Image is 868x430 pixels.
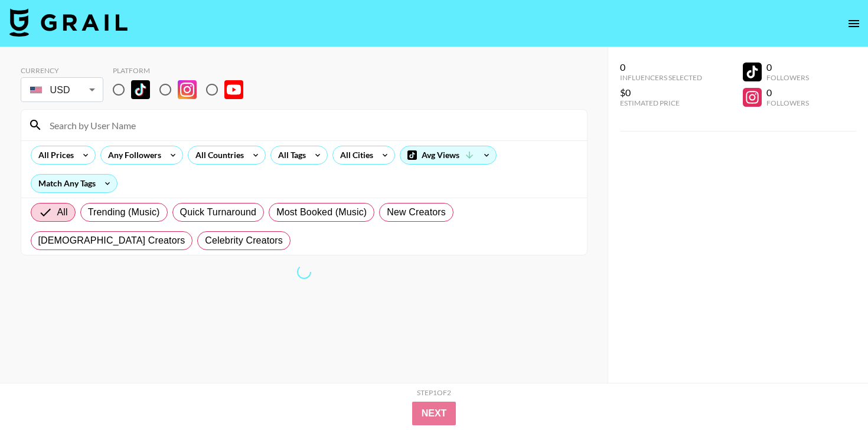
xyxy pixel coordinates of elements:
[417,388,451,397] div: Step 1 of 2
[809,371,854,416] iframe: Drift Widget Chat Controller
[766,73,809,82] div: Followers
[131,80,150,99] img: TikTok
[387,205,446,219] span: New Creators
[38,234,185,248] span: [DEMOGRAPHIC_DATA] Creators
[412,402,456,425] button: Next
[296,264,312,280] span: Refreshing bookers, clients, countries, tags, cities, talent, talent...
[224,80,243,99] img: YouTube
[333,146,376,164] div: All Cities
[21,66,103,75] div: Currency
[276,205,367,219] span: Most Booked (Music)
[31,146,76,164] div: All Prices
[188,146,246,164] div: All Countries
[400,146,496,164] div: Avg Views
[842,12,866,35] button: open drawer
[271,146,308,164] div: All Tags
[766,61,809,73] div: 0
[88,205,160,219] span: Trending (Music)
[113,66,253,75] div: Platform
[31,175,117,192] div: Match Any Tags
[620,73,702,82] div: Influencers Selected
[180,205,257,219] span: Quick Turnaround
[23,80,101,100] div: USD
[101,146,164,164] div: Any Followers
[178,80,197,99] img: Instagram
[43,116,580,134] input: Search by User Name
[205,234,283,248] span: Celebrity Creators
[620,87,702,99] div: $0
[57,205,68,219] span: All
[620,99,702,107] div: Estimated Price
[766,99,809,107] div: Followers
[9,8,128,37] img: Grail Talent
[620,61,702,73] div: 0
[766,87,809,99] div: 0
